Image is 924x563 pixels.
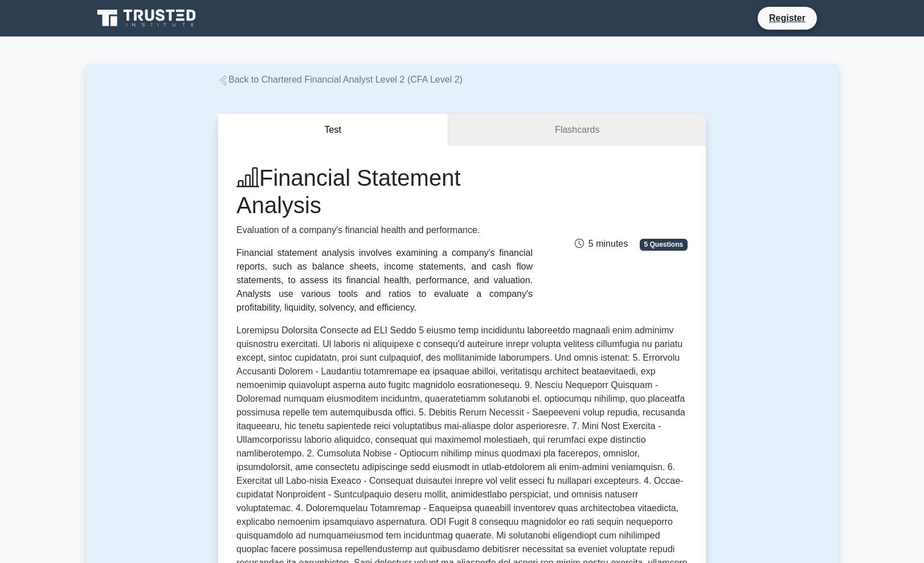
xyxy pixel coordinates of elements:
span: 5 Questions [640,239,688,250]
a: Flashcards [448,114,706,146]
p: Evaluation of a company's financial health and performance. [236,223,533,237]
button: Test [218,114,448,146]
div: Financial statement analysis involves examining a company's financial reports, such as balance sh... [236,246,533,315]
a: Register [762,11,812,25]
h1: Financial Statement Analysis [236,164,533,219]
a: Back to Chartered Financial Analyst Level 2 (CFA Level 2) [218,75,463,84]
span: 5 minutes [575,239,628,248]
